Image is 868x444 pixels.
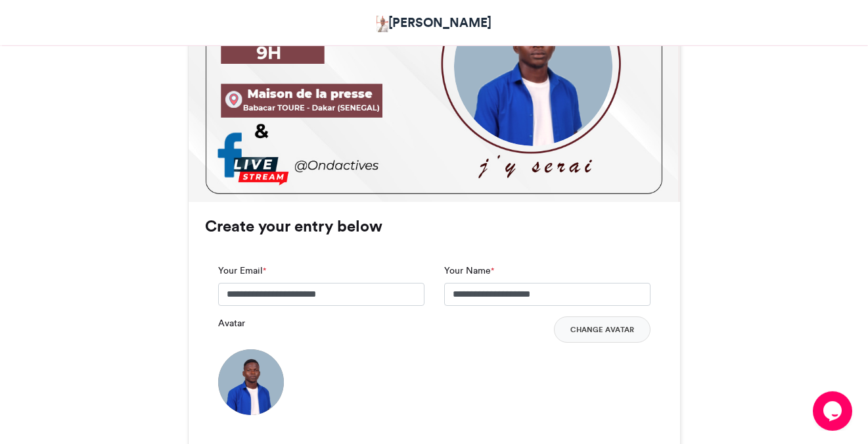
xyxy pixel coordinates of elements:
h3: Create your entry below [205,218,664,234]
label: Avatar [218,316,245,330]
img: 1760468039.494-b2dcae4267c1926e4edbba7f5065fdc4d8f11412.png [218,349,284,415]
img: Samuel Adimi [377,16,389,32]
label: Your Email [218,264,266,278]
label: Your Name [444,264,494,278]
iframe: chat widget [813,391,855,431]
button: Change Avatar [554,316,651,343]
a: [PERSON_NAME] [377,13,492,32]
